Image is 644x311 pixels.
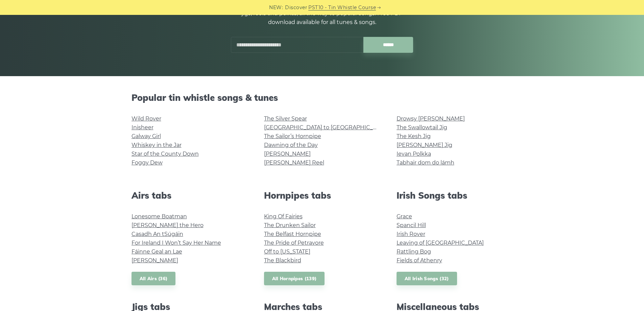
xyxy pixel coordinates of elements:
[269,4,283,12] span: NEW:
[132,257,178,264] a: [PERSON_NAME]
[397,142,452,148] a: [PERSON_NAME] Jig
[285,4,307,12] span: Discover
[264,142,318,148] a: Dawning of the Day
[397,213,412,220] a: Grace
[132,272,176,286] a: All Airs (36)
[132,133,161,139] a: Galway Girl
[132,213,187,220] a: Lonesome Boatman
[264,124,389,131] a: [GEOGRAPHIC_DATA] to [GEOGRAPHIC_DATA]
[132,222,204,228] a: [PERSON_NAME] the Hero
[264,159,324,166] a: [PERSON_NAME] Reel
[397,248,431,255] a: Rattling Bog
[397,222,426,228] a: Spancil Hill
[132,151,199,157] a: Star of the County Down
[264,257,301,264] a: The Blackbird
[264,248,310,255] a: Off to [US_STATE]
[132,231,183,237] a: Casadh An tSúgáin
[397,231,425,237] a: Irish Rover
[264,151,311,157] a: [PERSON_NAME]
[397,115,465,122] a: Drowsy [PERSON_NAME]
[264,231,321,237] a: The Belfast Hornpipe
[308,4,376,12] a: PST10 - Tin Whistle Course
[397,133,431,139] a: The Kesh Jig
[132,159,163,166] a: Foggy Dew
[132,190,248,201] h2: Airs tabs
[132,92,513,103] h2: Popular tin whistle songs & tunes
[397,257,442,264] a: Fields of Athenry
[397,159,454,166] a: Tabhair dom do lámh
[397,151,431,157] a: Ievan Polkka
[132,142,182,148] a: Whiskey in the Jar
[132,240,221,246] a: For Ireland I Won’t Say Her Name
[264,240,324,246] a: The Pride of Petravore
[264,222,316,228] a: The Drunken Sailor
[397,190,513,201] h2: Irish Songs tabs
[132,124,153,131] a: Inisheer
[264,213,303,220] a: King Of Fairies
[264,272,325,286] a: All Hornpipes (139)
[264,133,321,139] a: The Sailor’s Hornpipe
[132,248,182,255] a: Fáinne Geal an Lae
[397,272,457,286] a: All Irish Songs (32)
[264,115,307,122] a: The Silver Spear
[264,190,380,201] h2: Hornpipes tabs
[397,240,484,246] a: Leaving of [GEOGRAPHIC_DATA]
[397,124,447,131] a: The Swallowtail Jig
[132,115,161,122] a: Wild Rover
